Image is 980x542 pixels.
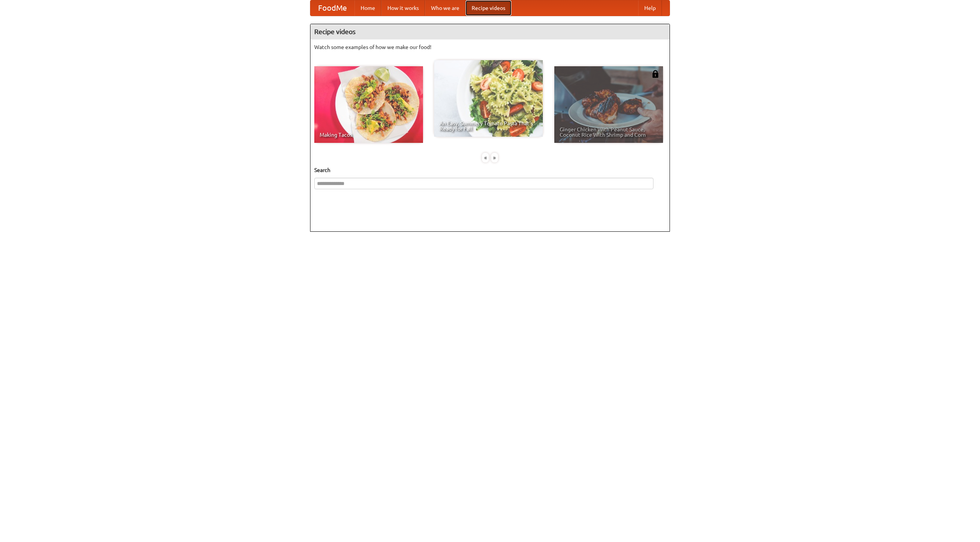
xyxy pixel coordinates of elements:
a: How it works [381,0,425,16]
a: Help [638,0,662,16]
span: An Easy, Summery Tomato Pasta That's Ready for Fall [439,121,537,131]
span: Making Tacos [320,132,418,138]
a: Recipe videos [465,0,511,16]
a: An Easy, Summery Tomato Pasta That's Ready for Fall [434,60,543,137]
div: » [491,153,498,162]
a: Making Tacos [314,66,423,143]
h5: Search [314,166,666,174]
a: Home [354,0,381,16]
p: Watch some examples of how we make our food! [314,43,666,51]
a: Who we are [425,0,465,16]
a: FoodMe [310,0,354,16]
h4: Recipe videos [310,24,670,39]
img: 483408.png [652,70,659,78]
div: « [482,153,489,162]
